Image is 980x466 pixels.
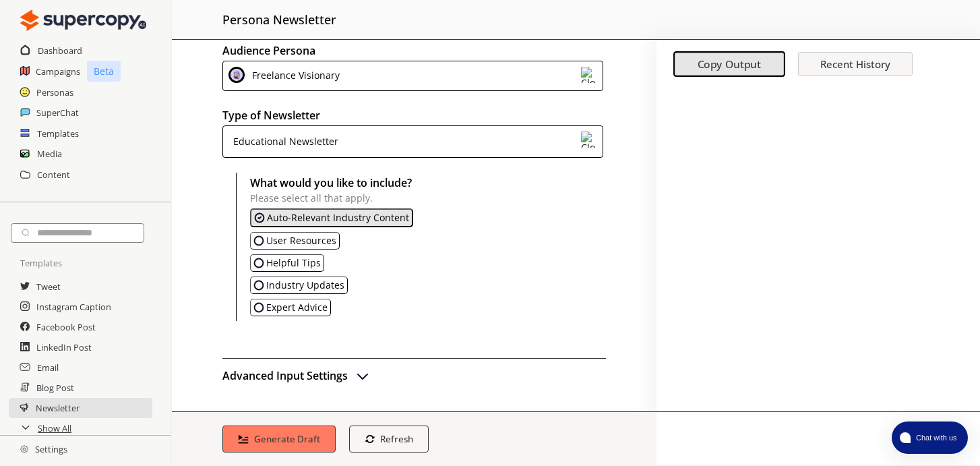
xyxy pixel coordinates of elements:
p: User Resources [266,235,336,246]
p: Expert Advice [266,302,328,313]
button: Copy Output [673,52,785,78]
h2: Audience Persona [222,40,606,61]
a: Facebook Post [36,317,96,337]
button: Auto-Revelant Industry Content [250,208,413,227]
img: Close [20,445,28,453]
button: advanced-inputs [222,366,371,386]
span: Please select all that apply. [250,192,373,204]
button: Helpful Tips [250,254,324,272]
span: Chat with us [911,432,960,443]
h2: persona newsletter [222,7,336,32]
b: Refresh [380,433,413,445]
img: Close [581,132,597,148]
a: Content [37,165,70,185]
a: Tweet [36,276,61,297]
a: LinkedIn Post [36,337,92,357]
a: Show All [38,418,71,438]
h2: Advanced Input Settings [222,366,348,386]
img: Close [581,67,597,83]
div: Freelance Visionary [247,67,340,85]
button: Refresh [349,426,429,453]
button: Expert Advice [250,299,331,316]
a: Dashboard [38,40,82,61]
a: Instagram Caption [36,297,111,317]
div: Educational Newsletter [228,132,338,152]
a: Email [37,357,59,378]
a: Media [37,144,62,164]
b: Recent History [820,57,890,71]
img: Close [20,7,146,34]
button: Generate Draft [222,426,336,453]
b: Generate Draft [254,433,320,445]
button: Industry Updates [250,276,348,294]
a: Newsletter [36,398,80,418]
a: SuperChat [36,103,79,123]
a: Templates [37,123,79,144]
a: Campaigns [36,61,80,82]
b: Copy Output [698,57,762,71]
button: User Resource [250,232,340,250]
p: Industry Updates [266,280,344,291]
h2: What would you like to include? [250,173,606,193]
img: Close [228,67,245,83]
p: Auto-Relevant Industry Content [267,212,409,223]
h2: Type of Newsletter [222,105,606,125]
a: Blog Post [36,378,74,398]
p: Helpful Tips [266,258,321,268]
p: Beta [87,61,121,82]
button: Recent History [798,52,913,76]
img: Open [355,368,371,384]
button: atlas-launcher [892,421,968,454]
a: Personas [36,82,73,103]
